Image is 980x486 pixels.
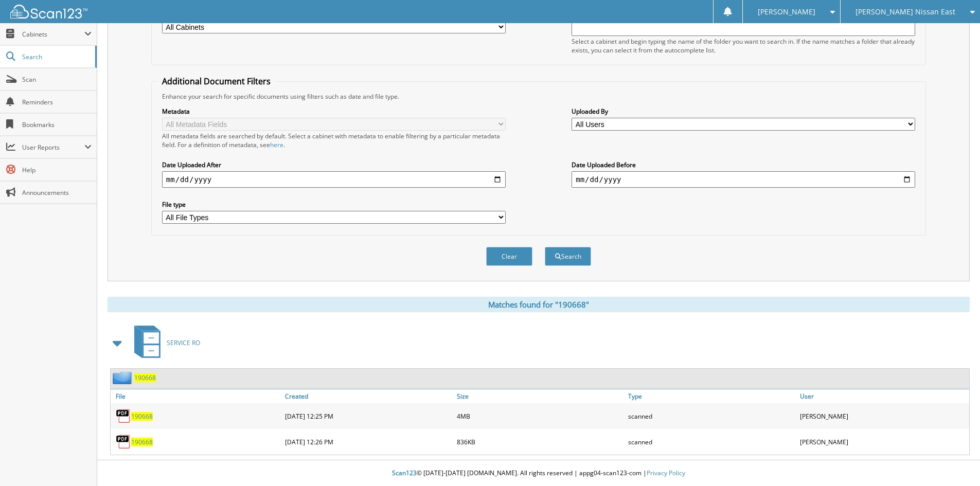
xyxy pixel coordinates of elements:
div: scanned [626,431,797,452]
a: File [111,389,282,403]
span: Scan123 [392,469,417,477]
div: [PERSON_NAME] [797,431,969,452]
a: here [270,140,283,149]
div: Select a cabinet and begin typing the name of the folder you want to search in. If the name match... [572,37,915,55]
img: PDF.png [116,408,131,424]
legend: Additional Document Filters [157,76,276,87]
img: PDF.png [116,434,131,449]
label: Date Uploaded After [162,160,506,169]
button: Clear [486,247,532,266]
label: Date Uploaded Before [572,160,915,169]
span: [PERSON_NAME] [758,9,815,15]
a: 190668 [134,373,156,382]
label: Uploaded By [572,107,915,116]
span: Scan [22,75,92,84]
div: 4MB [454,406,626,426]
img: folder2.png [113,371,134,384]
div: All metadata fields are searched by default. Select a cabinet with metadata to enable filtering b... [162,132,506,149]
a: 190668 [131,412,153,421]
button: Search [545,247,591,266]
input: end [572,171,915,188]
input: start [162,171,506,188]
a: User [797,389,969,403]
label: Metadata [162,107,506,116]
img: scan123-logo-white.svg [10,5,87,19]
div: Matches found for "190668" [108,297,970,312]
span: User Reports [22,143,84,152]
div: [DATE] 12:26 PM [282,431,454,452]
a: Created [282,389,454,403]
div: 836KB [454,431,626,452]
span: SERVICE RO [167,338,200,347]
span: Bookmarks [22,120,92,129]
span: Cabinets [22,30,84,39]
span: [PERSON_NAME] Nissan East [856,9,955,15]
div: © [DATE]-[DATE] [DOMAIN_NAME]. All rights reserved | appg04-scan123-com | [97,461,980,486]
span: Help [22,166,92,174]
div: Enhance your search for specific documents using filters such as date and file type. [157,92,920,101]
a: SERVICE RO [128,322,200,363]
span: Reminders [22,98,92,106]
div: [DATE] 12:25 PM [282,406,454,426]
label: File type [162,200,506,209]
span: Search [22,52,90,61]
a: Type [626,389,797,403]
a: Privacy Policy [647,469,685,477]
div: [PERSON_NAME] [797,406,969,426]
div: scanned [626,406,797,426]
a: 190668 [131,438,153,446]
a: Size [454,389,626,403]
span: Announcements [22,188,92,197]
iframe: Chat Widget [929,437,980,486]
